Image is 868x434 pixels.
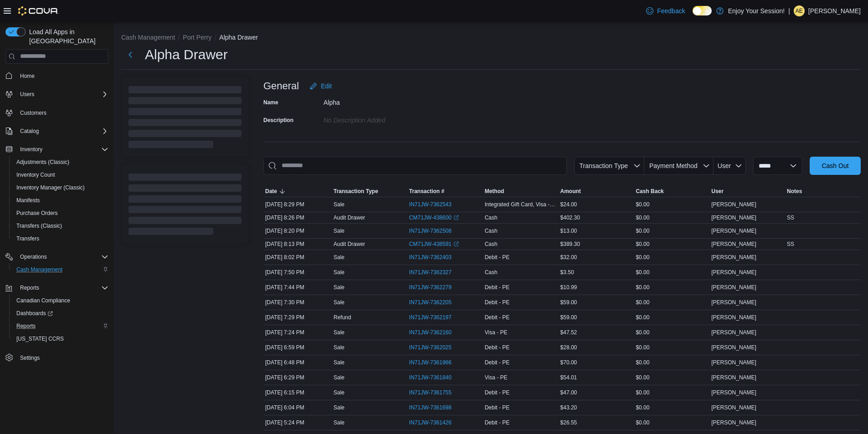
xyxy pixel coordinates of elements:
[9,332,112,345] button: [US_STATE] CCRS
[9,320,112,332] button: Reports
[579,162,628,169] span: Transaction Type
[18,6,59,15] img: Cova
[16,184,85,191] span: Inventory Manager (Classic)
[13,264,66,275] a: Cash Management
[9,168,112,181] button: Inventory Count
[711,404,756,411] span: [PERSON_NAME]
[16,158,69,166] span: Adjustments (Classic)
[265,188,277,195] span: Date
[485,329,508,336] span: Visa - PE
[13,233,43,244] a: Transfers
[16,251,51,262] button: Operations
[20,128,39,135] span: Catalog
[263,372,332,383] div: [DATE] 6:29 PM
[13,195,108,206] span: Manifests
[485,374,508,381] span: Visa - PE
[334,389,344,396] p: Sale
[324,113,446,124] div: No Description added
[642,2,688,20] a: Feedback
[263,402,332,413] div: [DATE] 6:04 PM
[409,254,452,261] span: IN71JW-7362403
[183,34,211,41] button: Port Perry
[16,335,64,342] span: [US_STATE] CCRS
[560,214,580,221] span: $402.30
[13,308,56,319] a: Dashboards
[334,419,344,426] p: Sale
[485,299,510,306] span: Debit - PE
[409,389,452,396] span: IN71JW-7361755
[13,220,108,231] span: Transfers (Classic)
[5,66,108,388] nav: Complex example
[409,417,461,428] button: IN71JW-7361426
[2,125,112,138] button: Catalog
[560,314,577,321] span: $59.00
[485,227,498,235] span: Cash
[332,186,407,197] button: Transaction Type
[634,372,709,383] div: $0.00
[453,215,459,220] svg: External link
[485,254,510,261] span: Debit - PE
[711,419,756,426] span: [PERSON_NAME]
[634,267,709,278] div: $0.00
[711,314,756,321] span: [PERSON_NAME]
[785,186,861,197] button: Notes
[409,404,452,411] span: IN71JW-7361698
[16,126,42,137] button: Catalog
[409,314,452,321] span: IN71JW-7362197
[693,15,693,16] span: Dark Mode
[9,294,112,307] button: Canadian Compliance
[334,227,344,235] p: Sale
[13,157,108,168] span: Adjustments (Classic)
[13,333,67,344] a: [US_STATE] CCRS
[16,144,108,155] span: Inventory
[711,344,756,351] span: [PERSON_NAME]
[560,188,581,195] span: Amount
[263,81,299,92] h3: General
[409,214,459,221] a: CM71JW-438600External link
[20,253,47,260] span: Operations
[13,321,108,332] span: Reports
[711,299,756,306] span: [PERSON_NAME]
[711,284,756,291] span: [PERSON_NAME]
[409,240,459,248] a: CM71JW-438591External link
[121,34,175,41] button: Cash Management
[121,33,861,44] nav: An example of EuiBreadcrumbs
[560,344,577,351] span: $28.00
[409,372,461,383] button: IN71JW-7361840
[16,266,62,273] span: Cash Management
[485,240,498,248] span: Cash
[794,5,805,16] div: Alana Edgington
[409,419,452,426] span: IN71JW-7361426
[409,252,461,263] button: IN71JW-7362403
[263,99,278,106] label: Name
[634,417,709,428] div: $0.00
[485,314,510,321] span: Debit - PE
[16,282,108,293] span: Reports
[560,374,577,381] span: $54.01
[560,329,577,336] span: $47.52
[574,157,644,175] button: Transaction Type
[16,235,39,242] span: Transfers
[26,27,108,46] span: Load All Apps in [GEOGRAPHIC_DATA]
[13,233,108,244] span: Transfers
[560,201,577,208] span: $24.00
[2,281,112,294] button: Reports
[9,207,112,220] button: Purchase Orders
[485,344,510,351] span: Debit - PE
[13,182,108,193] span: Inventory Manager (Classic)
[13,208,108,219] span: Purchase Orders
[560,254,577,261] span: $32.00
[634,225,709,236] div: $0.00
[485,419,510,426] span: Debit - PE
[453,241,459,247] svg: External link
[711,240,756,248] span: [PERSON_NAME]
[334,240,365,248] p: Audit Drawer
[636,188,663,195] span: Cash Back
[559,186,634,197] button: Amount
[13,295,108,306] span: Canadian Compliance
[145,46,228,64] h1: Alpha Drawer
[409,344,452,351] span: IN71JW-7362025
[263,186,332,197] button: Date
[560,240,580,248] span: $389.30
[16,297,70,304] span: Canadian Compliance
